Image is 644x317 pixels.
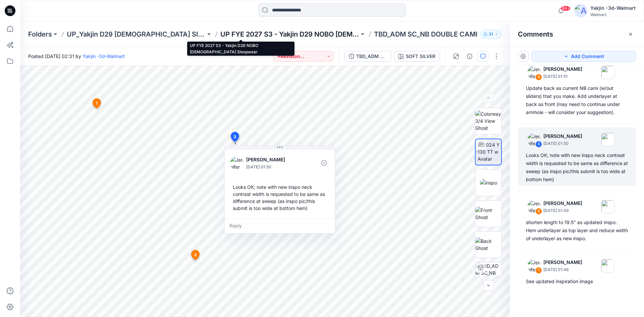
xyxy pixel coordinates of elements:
[543,207,582,214] p: [DATE] 01:49
[518,30,553,38] h2: Comments
[475,262,501,288] img: TBD_ADM SC_NB DOUBLE CAMI SOFT SILVER
[464,51,475,62] button: Details
[246,164,301,170] p: [DATE] 01:50
[527,200,541,213] img: Jennifer Yerkes
[527,259,541,272] img: Jennifer Yerkes
[543,199,582,207] p: [PERSON_NAME]
[535,74,542,81] div: 4
[475,237,501,252] img: Back Ghost
[535,208,542,215] div: 2
[478,141,501,162] img: 2024 Y 130 TT w Avatar
[543,140,582,147] p: [DATE] 01:50
[225,218,335,233] div: Reply
[526,218,628,243] div: shorten length to 19.5" as updated inspo. Hem underlayer as top layer and reduce width of underla...
[527,66,541,79] img: Jennifer Yerkes
[535,141,542,148] div: 3
[543,258,582,266] p: [PERSON_NAME]
[475,207,501,221] img: Front Ghost
[590,12,636,17] div: Walmart
[83,53,125,59] a: Yakjin -3d-Walmart
[526,151,628,183] div: Looks OK; note with new inspo neck contrast width is requested to be same as difference at sweep ...
[394,51,440,62] button: SOFT SILVER
[543,266,582,273] p: [DATE] 01:46
[28,30,52,39] a: Folders
[590,4,636,12] div: Yakjin -3d-Walmart
[230,156,244,170] img: Jennifer Yerkes
[526,277,628,285] div: See updated inspiration image
[574,4,588,17] img: avatar
[194,252,197,258] span: 2
[67,30,206,39] a: UP_Yakjin D29 [DEMOGRAPHIC_DATA] Sleep
[220,30,359,39] a: UP FYE 2027 S3 - Yakjin D29 NOBO [DEMOGRAPHIC_DATA] Sleepwear
[233,134,236,140] span: 3
[543,65,582,73] p: [PERSON_NAME]
[560,6,571,11] span: 99+
[406,53,435,60] div: SOFT SILVER
[489,31,493,38] p: 31
[374,30,478,39] p: TBD_ADM SC_NB DOUBLE CAMI
[531,51,636,62] button: Add Comment
[543,132,582,140] p: [PERSON_NAME]
[480,179,497,186] img: inspo
[28,53,125,60] span: Posted [DATE] 02:31 by
[526,84,628,116] div: Update back as current NB cami (w/out sliders) that you make. Add underlayer at back as front (ma...
[475,110,501,131] img: Colorway 3/4 View Ghost
[356,53,387,60] div: TBD_ADM SC_NB DOUBLE CAMI
[543,73,582,80] p: [DATE] 01:51
[527,133,541,146] img: Jennifer Yerkes
[344,51,391,62] button: TBD_ADM SC_NB DOUBLE CAMI
[246,156,301,164] p: [PERSON_NAME]
[96,100,98,106] span: 1
[535,267,542,274] div: 1
[480,30,501,39] button: 31
[230,181,329,214] div: Looks OK; note with new inspo neck contrast width is requested to be same as difference at sweep ...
